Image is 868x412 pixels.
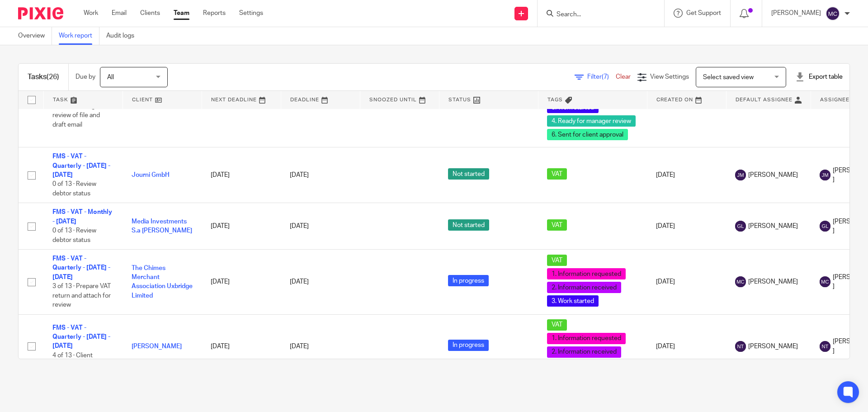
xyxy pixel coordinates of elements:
a: Settings [239,9,263,18]
td: [DATE] [202,147,281,203]
span: 3 of 13 · Prepare VAT return and attach for review [52,283,111,308]
span: 6. Sent for client approval [547,129,628,140]
span: All [107,74,114,81]
span: VAT [547,255,567,266]
a: Clear [616,74,631,80]
span: Not started [448,168,489,180]
img: svg%3E [735,341,746,352]
span: 0 of 13 · Review debtor status [52,227,96,243]
span: 0 of 13 · Review debtor status [52,181,96,197]
span: Tags [547,97,563,102]
span: 1. Information requested [547,333,626,344]
img: svg%3E [735,221,746,232]
span: (26) [47,73,59,81]
span: [PERSON_NAME] [748,170,798,180]
h1: Tasks [28,72,59,82]
img: svg%3E [735,170,746,180]
img: svg%3E [735,276,746,287]
p: [PERSON_NAME] [771,9,821,18]
span: 2. Information received [547,282,621,293]
td: [DATE] [647,314,726,378]
a: Reports [203,9,226,18]
a: The Chimes Merchant Association Uxbridge Limited [132,265,193,299]
a: Overview [18,27,52,45]
span: Filter [587,74,616,80]
span: 3. Work started [547,295,599,307]
span: Get Support [686,10,721,16]
img: svg%3E [820,341,830,352]
span: 4. Ready for manager review [547,115,636,127]
span: In progress [448,275,489,286]
a: FMS - VAT - Quarterly - [DATE] - [DATE] [52,325,110,350]
img: Pixie [18,7,63,19]
span: View Settings [650,74,689,80]
a: Journi GmbH [132,172,170,178]
a: [PERSON_NAME] [132,343,182,350]
span: 1. Information requested [547,268,626,279]
a: Clients [140,9,160,18]
a: Team [174,9,189,18]
a: Audit logs [106,27,141,45]
span: VAT [547,168,567,180]
span: Select saved view [703,74,754,81]
div: Export table [795,72,843,81]
a: Work [84,9,98,18]
input: Search [556,11,637,19]
span: (7) [602,74,609,80]
div: [DATE] [290,342,351,351]
span: VAT [547,219,567,231]
span: [PERSON_NAME] [748,342,798,351]
span: [PERSON_NAME] [748,222,798,231]
a: FMS - VAT - Quarterly - [DATE] - [DATE] [52,256,110,280]
a: Email [112,9,127,18]
td: [DATE] [202,203,281,250]
td: [DATE] [647,250,726,315]
p: Due by [75,72,95,81]
img: svg%3E [820,221,830,232]
span: VAT [547,319,567,331]
div: [DATE] [290,222,351,231]
div: [DATE] [290,170,351,180]
span: [PERSON_NAME] [748,277,798,286]
a: Media Investments S.a [PERSON_NAME] [132,218,192,234]
a: FMS - VAT - Monthly - [DATE] [52,209,112,224]
a: Work report [59,27,99,45]
img: svg%3E [820,276,830,287]
td: [DATE] [647,203,726,250]
a: FMS - VAT - Quarterly - [DATE] - [DATE] [52,153,110,178]
td: [DATE] [202,250,281,315]
img: svg%3E [826,6,840,21]
span: Not started [448,219,489,231]
span: 7 of 13 · Manager review of file and draft email [52,103,101,128]
td: [DATE] [202,314,281,378]
div: [DATE] [290,277,351,286]
span: 2. Information received [547,346,621,358]
img: svg%3E [820,170,830,180]
span: In progress [448,340,489,351]
span: 4 of 13 · Client queries [52,352,93,368]
td: [DATE] [647,147,726,203]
